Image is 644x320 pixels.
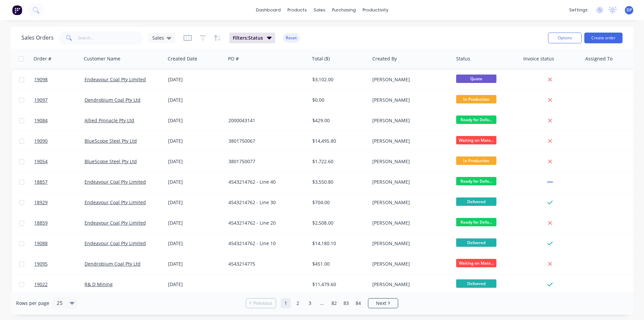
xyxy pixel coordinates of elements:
[456,95,496,103] span: In Production
[168,117,223,124] div: [DATE]
[372,158,447,165] div: [PERSON_NAME]
[372,220,447,226] div: [PERSON_NAME]
[34,179,48,185] span: 18857
[34,233,85,254] a: 19088
[584,33,623,43] button: Create order
[229,33,275,43] button: Filters:Status
[312,97,365,103] div: $0.00
[34,131,85,151] a: 19090
[168,179,223,185] div: [DATE]
[228,158,303,165] div: 3801750077
[85,158,137,165] a: BlueScope Steel Pty Ltd
[359,5,392,15] div: productivity
[228,55,239,62] div: PO #
[456,75,496,83] span: Quote
[228,117,303,124] div: 2000043141
[16,300,49,307] span: Rows per page
[376,300,386,307] span: Next
[372,138,447,144] div: [PERSON_NAME]
[456,177,496,185] span: Ready for Deliv...
[283,33,300,43] button: Reset
[34,76,48,83] span: 19098
[168,55,197,62] div: Created Date
[34,110,85,131] a: 19084
[372,97,447,103] div: [PERSON_NAME]
[353,298,363,308] a: Page 84
[34,158,48,165] span: 19054
[456,136,496,144] span: Waiting on Mate...
[85,97,141,103] a: Dendrobium Coal Pty Ltd
[281,298,291,308] a: Page 1 is your current page
[329,5,359,15] div: purchasing
[168,240,223,247] div: [DATE]
[548,33,582,43] button: Options
[310,5,329,15] div: sales
[312,117,365,124] div: $429.00
[312,179,365,185] div: $3,550.80
[456,259,496,267] span: Waiting on Mate...
[34,97,48,103] span: 19097
[34,199,48,206] span: 18929
[341,298,351,308] a: Page 83
[34,281,48,288] span: 19022
[168,220,223,226] div: [DATE]
[243,298,401,308] ul: Pagination
[34,192,85,213] a: 18929
[34,240,48,247] span: 19088
[312,76,365,83] div: $3,102.00
[329,298,339,308] a: Page 82
[34,70,85,90] a: 19098
[312,138,365,144] div: $14,495.80
[627,7,632,13] span: DP
[34,172,85,192] a: 18857
[85,220,146,226] a: Endeavour Coal Pty Limited
[228,179,303,185] div: 4543214762 - Line 40
[312,261,365,267] div: $451.00
[372,117,447,124] div: [PERSON_NAME]
[372,281,447,288] div: [PERSON_NAME]
[456,197,496,206] span: Delivered
[85,138,137,144] a: BlueScope Steel Pty Ltd
[152,34,164,41] span: Sales
[78,31,143,45] input: Search...
[456,156,496,165] span: In Production
[233,35,263,41] span: Filters: Status
[372,240,447,247] div: [PERSON_NAME]
[84,55,120,62] div: Customer Name
[168,199,223,206] div: [DATE]
[228,199,303,206] div: 4543214762 - Line 30
[85,199,146,205] a: Endeavour Coal Pty Limited
[34,90,85,110] a: 19097
[312,281,365,288] div: $11,479.60
[168,158,223,165] div: [DATE]
[168,281,223,288] div: [DATE]
[456,218,496,226] span: Ready for Deliv...
[372,76,447,83] div: [PERSON_NAME]
[34,213,85,233] a: 18859
[34,151,85,172] a: 19054
[85,76,146,83] a: Endeavour Coal Pty Limited
[85,179,146,185] a: Endeavour Coal Pty Limited
[368,300,398,307] a: Next page
[34,261,48,267] span: 19095
[168,261,223,267] div: [DATE]
[85,261,141,267] a: Dendrobium Coal Pty Ltd
[317,298,327,308] a: Jump forward
[246,300,276,307] a: Previous page
[372,179,447,185] div: [PERSON_NAME]
[228,220,303,226] div: 4543214762 - Line 20
[456,55,470,62] div: Status
[228,261,303,267] div: 4543214775
[585,55,612,62] div: Assigned To
[168,97,223,103] div: [DATE]
[21,35,54,41] h1: Sales Orders
[253,300,272,307] span: Previous
[284,5,310,15] div: products
[228,240,303,247] div: 4543214762 - Line 10
[12,5,22,15] img: Factory
[312,240,365,247] div: $14,180.10
[372,55,397,62] div: Created By
[312,220,365,226] div: $2,508.00
[34,55,51,62] div: Order #
[312,158,365,165] div: $1,722.60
